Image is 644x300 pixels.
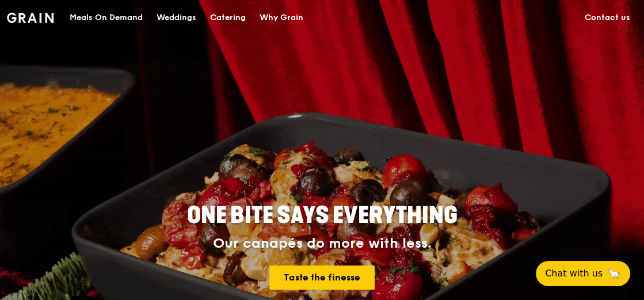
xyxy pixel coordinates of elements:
[150,1,203,35] a: Weddings
[187,202,458,229] span: ONE BITE SAYS EVERYTHING
[210,1,246,35] div: Catering
[253,1,310,35] a: Why Grain
[115,236,529,252] div: Our canapés do more with less.
[607,267,621,280] span: 🦙
[70,1,143,35] div: Meals On Demand
[545,267,603,280] span: Chat with us
[269,266,375,290] a: Taste the finesse
[260,1,303,35] div: Why Grain
[203,1,253,35] a: Catering
[7,13,54,23] img: Grain
[536,261,630,286] button: Chat with us🦙
[578,1,637,35] a: Contact us
[157,1,196,35] div: Weddings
